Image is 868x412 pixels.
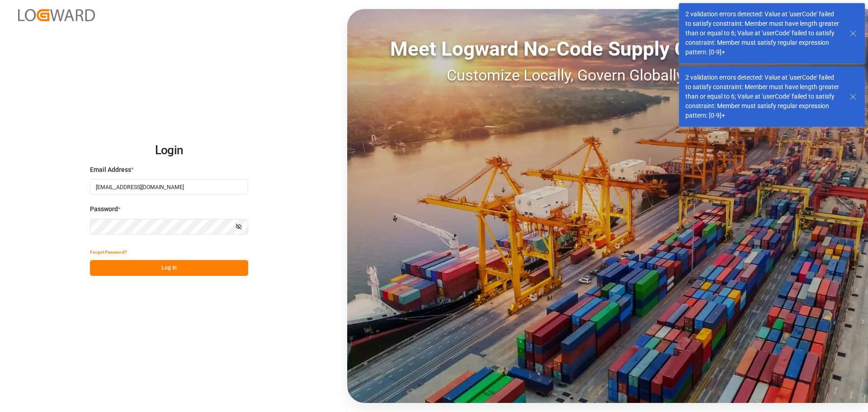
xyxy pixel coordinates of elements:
div: Customize Locally, Govern Globally, Deliver Fast [347,64,868,87]
div: Meet Logward No-Code Supply Chain Execution: [347,34,868,64]
div: 2 validation errors detected: Value at 'userCode' failed to satisfy constraint: Member must have ... [685,9,841,57]
button: Log In [90,260,248,276]
span: Password [90,204,118,214]
button: Forgot Password? [90,244,127,260]
h2: Login [90,136,248,165]
div: 2 validation errors detected: Value at 'userCode' failed to satisfy constraint: Member must have ... [685,73,841,120]
input: Enter your email [90,179,248,195]
img: Logward_new_orange.png [18,9,95,21]
span: Email Address [90,165,131,175]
